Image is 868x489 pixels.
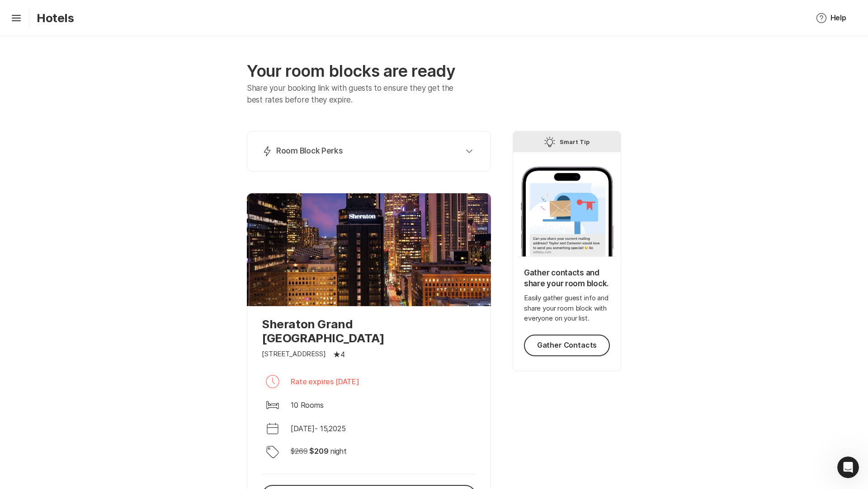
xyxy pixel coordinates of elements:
p: $ 269 [291,446,307,456]
p: Sheraton Grand [GEOGRAPHIC_DATA] [262,317,476,345]
div: joined the conversation [56,158,137,166]
p: [DATE] - 15 , 2025 [291,423,346,434]
img: Profile image for Joy [26,5,40,19]
p: Hotels [37,11,74,25]
a: [URL][DOMAIN_NAME] [14,232,85,239]
p: Your room blocks are ready [247,61,491,81]
div: thank you [127,117,174,137]
h1: Joy [44,9,55,15]
p: Room Block Perks [276,146,343,157]
p: $ 209 [309,446,328,456]
div: Hi [PERSON_NAME], [14,182,141,191]
button: go back [6,4,23,21]
div: Thanks, we'll transfer your conversation over to [PERSON_NAME] and they'll be with you within 1 b... [14,70,141,105]
div: [DATE] [7,144,174,156]
p: 10 Rooms [291,400,324,410]
p: Easily gather guest info and share your room block with everyone on your list. [524,293,610,324]
div: Chimi • [DATE] [14,265,56,270]
div: Close [159,4,175,20]
div: Joy says… [7,64,174,117]
div: My room block link doesn't work [57,37,174,57]
button: Help [805,7,857,29]
p: Gather contacts and share your room block. [524,268,610,289]
button: Room Block Perks [258,142,480,160]
div: Chimi says… [7,177,174,283]
img: Profile image for Chimi [44,158,53,167]
button: Gather Contacts [524,335,610,356]
iframe: Intercom live chat [837,456,859,478]
p: Share your booking link with guests to ensure they get the best rates before they expire. [247,83,467,106]
button: Home [142,4,159,21]
div: celine.rosales02@gmail.com says… [7,117,174,144]
div: I'm sorry for the delays. I just came back from weekends. The booking link is working fine in my ... [14,196,141,258]
div: My room block link doesn't work [64,42,166,51]
p: night [330,446,347,456]
p: 4 [340,349,345,360]
p: [STREET_ADDRESS] [262,349,326,359]
div: Hi [PERSON_NAME],I'm sorry for the delays. I just came back from weekends. The booking link is wo... [7,177,148,263]
p: Smart Tip [560,136,590,147]
div: Chimi says… [7,156,174,177]
div: thank you [135,123,166,132]
div: Thanks, we'll transfer your conversation over to [PERSON_NAME] and they'll be with you within 1 b... [7,64,148,110]
div: celine.rosales02@gmail.com says… [7,37,174,64]
b: Chimi [56,159,73,165]
p: Rate expires [DATE] [291,376,359,387]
